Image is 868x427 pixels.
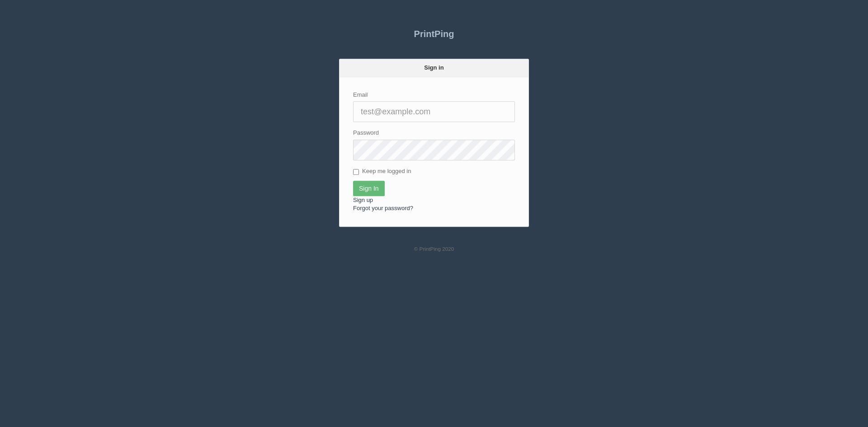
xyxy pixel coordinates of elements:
label: Email [353,91,368,99]
input: test@example.com [353,101,515,122]
label: Password [353,129,379,137]
small: © PrintPing 2020 [414,246,454,252]
a: PrintPing [339,23,529,45]
input: Keep me logged in [353,169,359,175]
input: Sign In [353,181,385,196]
a: Sign up [353,197,373,203]
strong: Sign in [424,64,443,71]
a: Forgot your password? [353,205,413,211]
label: Keep me logged in [353,167,411,176]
